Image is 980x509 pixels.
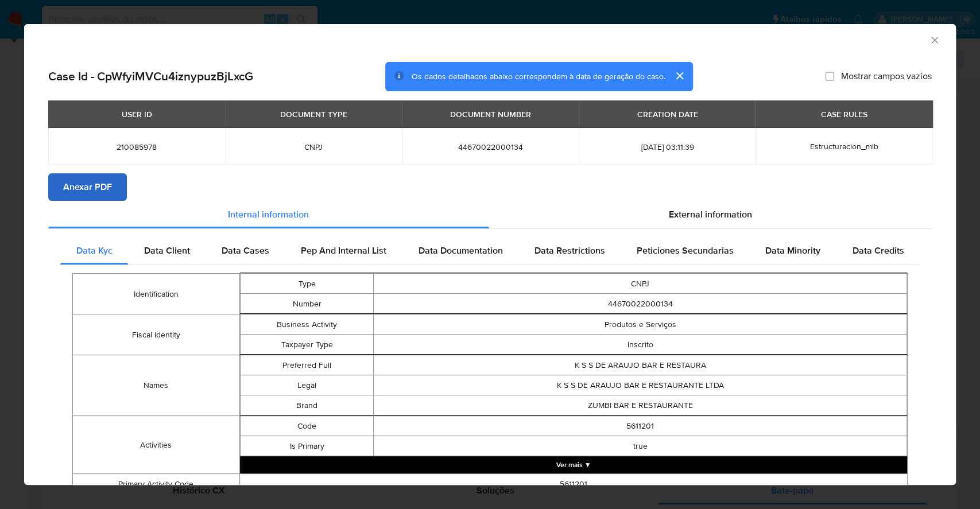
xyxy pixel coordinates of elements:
[374,436,907,456] td: true
[374,335,907,355] td: Inscrito
[240,436,373,456] td: Is Primary
[144,244,190,257] span: Data Client
[240,395,373,415] td: Brand
[592,142,742,152] span: [DATE] 03:11:39
[765,244,820,257] span: Data Minority
[62,142,211,152] span: 210085978
[418,244,502,257] span: Data Documentation
[48,173,127,201] button: Anexar PDF
[637,244,734,257] span: Peticiones Secundarias
[48,69,253,84] h2: Case Id - CpWfyiMVCu4iznypuzBjLxcG
[374,274,907,294] td: CNPJ
[841,71,932,82] span: Mostrar campos vazios
[929,34,939,45] button: Fechar a janela
[416,142,565,152] span: 44670022000134
[222,244,269,257] span: Data Cases
[443,104,538,124] div: DOCUMENT NUMBER
[630,104,704,124] div: CREATION DATE
[374,416,907,436] td: 5611201
[374,294,907,314] td: 44670022000134
[73,474,240,494] td: Primary Activity Code
[374,314,907,335] td: Produtos e Serviços
[239,142,388,152] span: CNPJ
[48,201,932,228] div: Detailed info
[228,208,309,221] span: Internal information
[76,244,113,257] span: Data Kyc
[374,375,907,395] td: K S S DE ARAUJO BAR E RESTAURANTE LTDA
[63,174,112,200] span: Anexar PDF
[534,244,605,257] span: Data Restrictions
[240,294,373,314] td: Number
[239,474,907,494] td: 5611201
[240,375,373,395] td: Legal
[810,141,878,152] span: Estructuracion_mlb
[240,335,373,355] td: Taxpayer Type
[73,355,240,416] td: Names
[374,395,907,415] td: ZUMBI BAR E RESTAURANTE
[240,314,373,335] td: Business Activity
[240,274,373,294] td: Type
[852,244,904,257] span: Data Credits
[73,416,240,474] td: Activities
[301,244,386,257] span: Pep And Internal List
[240,355,373,375] td: Preferred Full
[273,104,354,124] div: DOCUMENT TYPE
[374,355,907,375] td: K S S DE ARAUJO BAR E RESTAURA
[115,104,159,124] div: USER ID
[240,456,907,473] button: Expand array
[665,62,693,90] button: cerrar
[24,24,956,485] div: closure-recommendation-modal
[412,71,665,82] span: Os dados detalhados abaixo correspondem à data de geração do caso.
[73,274,240,314] td: Identification
[825,72,834,81] input: Mostrar campos vazios
[73,314,240,355] td: Fiscal Identity
[60,237,920,265] div: Detailed internal info
[669,208,752,221] span: External information
[240,416,373,436] td: Code
[814,104,874,124] div: CASE RULES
